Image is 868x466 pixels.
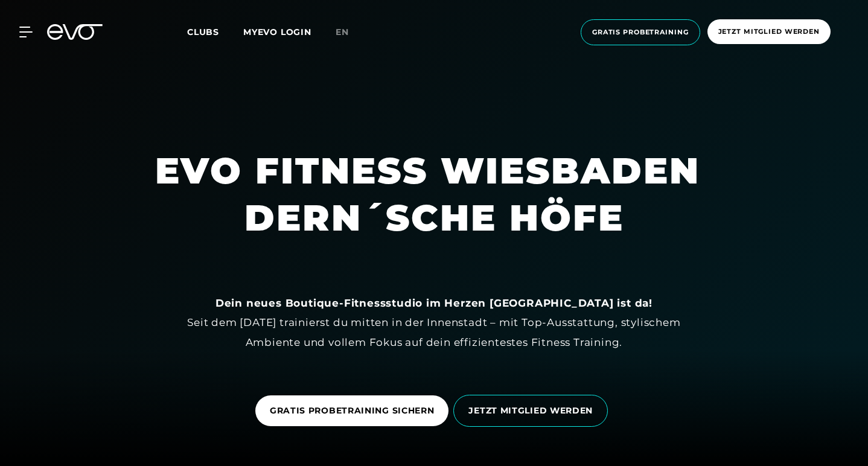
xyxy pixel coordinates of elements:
span: Clubs [187,27,219,37]
span: Jetzt Mitglied werden [718,27,820,37]
a: Clubs [187,26,243,37]
a: Jetzt Mitglied werden [704,19,834,45]
a: GRATIS PROBETRAINING SICHERN [255,395,449,426]
div: Seit dem [DATE] trainierst du mitten in der Innenstadt – mit Top-Ausstattung, stylischem Ambiente... [162,293,706,352]
a: en [336,25,363,39]
span: Gratis Probetraining [592,27,689,37]
a: Gratis Probetraining [577,19,704,45]
span: en [336,27,349,37]
strong: Dein neues Boutique-Fitnessstudio im Herzen [GEOGRAPHIC_DATA] ist da! [215,297,653,309]
a: MYEVO LOGIN [243,27,311,37]
a: JETZT MITGLIED WERDEN [453,386,613,436]
span: JETZT MITGLIED WERDEN [468,404,593,417]
h1: EVO FITNESS WIESBADEN DERN´SCHE HÖFE [155,147,713,241]
span: GRATIS PROBETRAINING SICHERN [270,404,435,417]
